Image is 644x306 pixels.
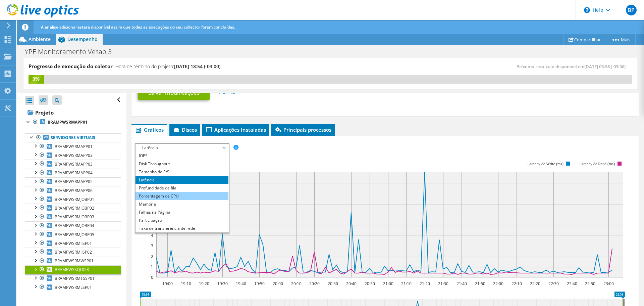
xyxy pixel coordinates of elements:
a: Mais [606,34,636,45]
text: Latency de Read (ms) [580,162,615,166]
text: 19:00 [162,281,173,287]
text: 20:50 [365,281,375,287]
text: 19:50 [254,281,265,287]
a: BRAMPWSRMAPP04 [25,169,121,177]
span: BRAMPWSRMAPP04 [55,170,93,176]
span: Desempenho [67,36,98,42]
a: BRAMPWSRMAPP01 [25,118,121,127]
a: BRAMPWSRMJOBP01 [25,195,121,204]
text: 22:40 [567,281,577,287]
span: BRAMPWSRMAPP06 [55,188,93,193]
text: 0 [151,274,153,280]
span: BRAMPWSRMJOBP05 [55,232,94,237]
text: 21:40 [457,281,467,287]
text: 22:10 [512,281,522,287]
span: Latência [139,144,225,152]
li: Tamanho de E/S [136,168,228,176]
a: BRAMPWSRMJOBP05 [25,230,121,239]
text: 20:30 [328,281,338,287]
a: BRAMPWSSQL058 [25,265,121,274]
a: BRAMPWSRMAPP03 [25,160,121,168]
li: Falhas na Página [136,208,228,216]
a: BRAMPWSRMTSSP01 [25,274,121,283]
span: BRAMPWSSQL058 [55,267,89,272]
span: BRAMPWSRMLSP01 [55,285,92,290]
text: 4 [151,232,153,238]
text: 19:10 [181,281,191,287]
text: 20:20 [309,281,320,287]
li: Disk Throughput [136,160,228,168]
a: BRAMPWSRMLSP01 [25,283,121,292]
span: Discos [173,126,197,133]
a: BRAMPWSRMAPP05 [25,177,121,186]
text: 19:30 [217,281,228,287]
span: [DATE] 05:58 (-03:00) [584,63,626,70]
span: BRAMPWSRMAPP05 [55,179,93,184]
text: 20:00 [273,281,283,287]
span: BRAMPWSRMIISP02 [55,249,92,255]
span: BRAMPWSRMAPP01 [55,144,93,149]
text: 21:10 [401,281,412,287]
span: BRAMPWSRMJOBP02 [55,205,94,211]
text: 21:20 [420,281,430,287]
li: Participação [136,216,228,224]
text: 21:50 [475,281,485,287]
a: BRAMPWSRMJOBP03 [25,213,121,221]
span: BRAMPWSRMTSSP01 [55,275,95,281]
text: 3 [151,243,153,249]
svg: \n [584,7,590,13]
a: BRAMPWSRMIISP01 [25,239,121,248]
a: BRAMPWSRMAPP06 [25,186,121,195]
a: BRAMPWSRMAPP01 [25,142,121,151]
h1: YPE Monitoramento Vesao 3 [22,48,122,55]
span: A análise adicional estará disponível assim que todas as execuções do seu collector forem concluí... [41,24,235,30]
text: 22:30 [548,281,559,287]
li: Porcentagem da CPU [136,192,228,200]
span: Ambiente [29,36,51,42]
text: 1 [151,264,153,270]
text: 22:20 [530,281,540,287]
span: Próximo recálculo disponível em [517,63,629,70]
a: Projeto [25,107,121,118]
a: BRAMPWSRMAPP02 [25,151,121,160]
span: BRAMPWSRMIISP01 [55,241,92,246]
li: Memória [136,200,228,208]
a: Servidores virtuais [25,133,121,142]
div: 3% [29,75,44,83]
span: BRAMPWSRMAPP03 [55,161,93,167]
a: BRAMPWSRMJOBP02 [25,204,121,212]
text: 21:00 [383,281,393,287]
text: 20:10 [291,281,302,287]
li: IOPS [136,152,228,160]
span: BRAMPWSRMJOBP04 [55,223,94,228]
text: 21:30 [438,281,448,287]
a: Cancelar [219,90,236,95]
li: Profundidade da fila [136,184,228,192]
span: BRAMPWSRMJOBP03 [55,214,94,220]
a: BRAMPWSRMJOBP04 [25,221,121,230]
text: 20:40 [346,281,357,287]
span: Aplicações Instaladas [205,126,266,133]
li: Taxa de transferência de rede [136,224,228,232]
span: Gráficos [135,126,164,133]
span: BRAMPWSRMJOBP01 [55,196,94,202]
text: 22:00 [493,281,503,287]
text: 22:50 [585,281,595,287]
span: Principais processos [274,126,331,133]
text: 19:40 [236,281,246,287]
b: BRAMPWSRMAPP01 [48,119,88,125]
h4: Hora de término do projeto: [115,63,220,70]
text: 23:00 [603,281,614,287]
span: [DATE] 18:54 (-03:00) [174,63,220,70]
a: BRAMPWSRMIISP02 [25,248,121,256]
li: Latência [136,176,228,184]
span: BP [626,5,637,15]
text: Latency de Write (ms) [528,162,564,166]
span: BRAMPWSRMAPP02 [55,152,93,158]
text: 19:20 [199,281,209,287]
a: Compartilhar [563,34,606,45]
text: 2 [151,254,153,259]
a: BRAMPWSRMWSP01 [25,257,121,265]
span: BRAMPWSRMWSP01 [55,258,94,264]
